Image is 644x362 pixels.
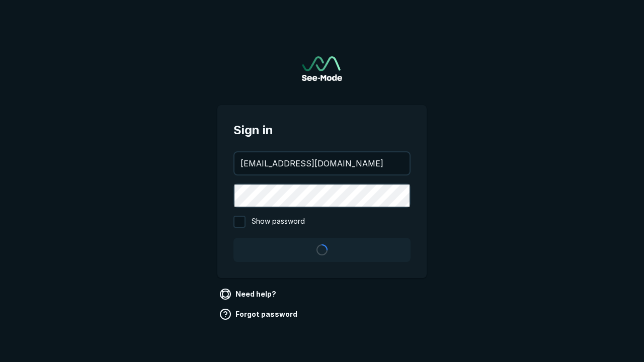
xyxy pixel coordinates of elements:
img: See-Mode Logo [302,56,342,81]
a: Need help? [217,286,280,302]
span: Show password [252,216,305,228]
a: Go to sign in [302,56,342,81]
span: Sign in [233,121,411,139]
input: your@email.com [234,152,410,174]
a: Forgot password [217,306,301,322]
